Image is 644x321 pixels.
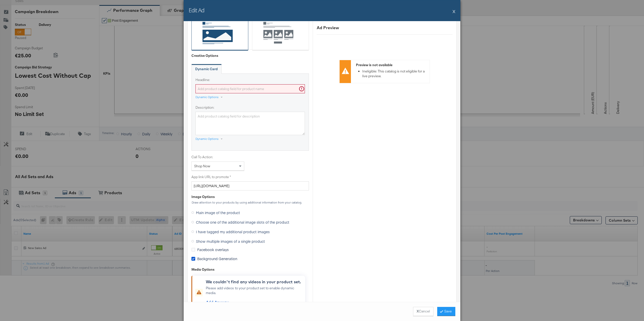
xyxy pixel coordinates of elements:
button: X [453,6,455,16]
span: I have tagged my additional product images [196,229,270,234]
label: App link URL to promote * [191,175,309,179]
span: Choose one of the additional image slots of the product [196,220,289,225]
label: Description: [195,105,305,110]
div: Image Options [191,194,215,199]
div: We couldn't find any videos in your product set. [206,279,303,285]
div: Dynamic Options [195,137,219,141]
div: Media Options [191,267,309,272]
button: Save [437,307,455,316]
button: Add Anyway [204,298,231,306]
span: Shop Now [194,164,210,168]
div: Draw attention to your products by using additional information from your catalog. [191,201,309,204]
span: Background Generation [197,256,237,261]
strong: X [417,309,419,314]
label: Headline: [195,77,305,82]
li: Ineligible: This catalog is not eligible for a live preview. [362,69,427,78]
span: Add Anyway [206,299,229,305]
span: Facebook overlays [197,247,229,252]
span: Main image of the product [196,210,240,215]
div: Preview is not available [356,63,427,67]
div: Creative Options [191,53,309,58]
h2: Edit Ad [189,6,204,14]
button: XCancel [413,307,433,316]
div: Please add videos to your product set to enable dynamic media. [206,286,303,306]
label: Call To Action: [191,155,244,159]
input: Add URL that will be shown to people who see your ad [191,181,309,191]
span: Show multiple images of a single product [196,239,265,244]
input: Add product catalog field for product name [195,84,305,94]
div: Dynamic Options [195,95,219,99]
div: Ad Preview [317,25,453,31]
div: Dynamic Card [195,67,218,71]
